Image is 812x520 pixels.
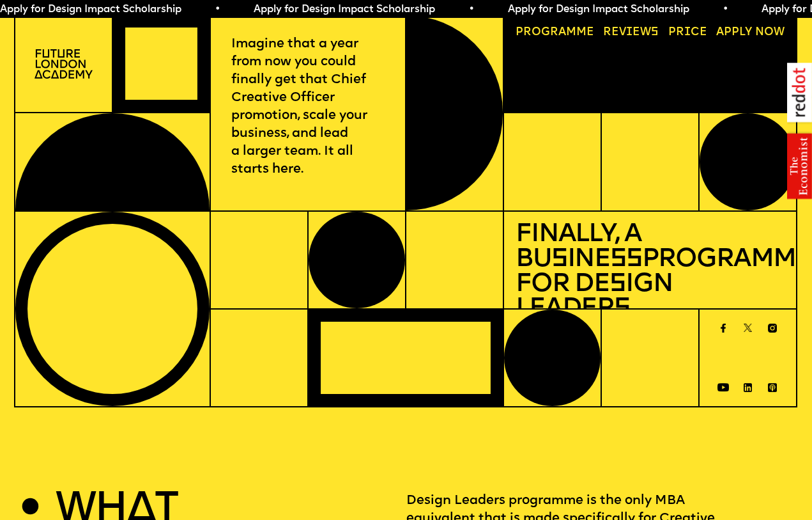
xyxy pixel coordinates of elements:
[721,4,726,15] span: •
[467,4,473,15] span: •
[558,27,566,38] span: a
[551,246,567,272] span: s
[609,271,625,297] span: s
[663,21,713,43] a: Price
[597,21,664,43] a: Reviews
[516,223,785,322] h1: Finally, a Bu ine Programme for De ign Leader
[710,21,790,43] a: Apply now
[231,36,385,179] p: Imagine that a year from now you could finally get that Chief Creative Officer promotion, scale y...
[614,295,630,322] span: s
[510,21,600,43] a: Programme
[716,27,724,38] span: A
[213,4,218,15] span: •
[610,246,642,272] span: ss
